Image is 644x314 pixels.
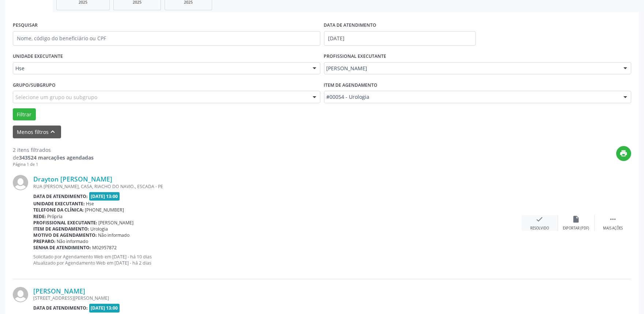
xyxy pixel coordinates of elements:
[13,126,61,138] button: Menos filtroskeyboard_arrow_up
[15,93,97,101] span: Selecione um grupo ou subgrupo
[19,154,94,161] strong: 343524 marcações agendadas
[89,304,120,312] span: [DATE] 13:00
[49,128,57,136] i: keyboard_arrow_up
[33,305,88,311] b: Data de atendimento:
[13,31,320,46] input: Nome, código do beneficiário ou CPF
[33,201,85,207] b: Unidade executante:
[33,244,91,251] b: Senha de atendimento:
[13,51,63,62] label: UNIDADE EXECUTANTE
[324,31,476,46] input: Selecione um intervalo
[13,154,94,161] div: de
[33,183,521,190] div: RUA [PERSON_NAME], CASA, RIACHO DO NAVIO., ESCADA - PE
[13,161,94,168] div: Página 1 de 1
[324,51,387,62] label: PROFISSIONAL EXECUTANTE
[33,175,112,183] a: Drayton [PERSON_NAME]
[609,215,617,223] i: 
[98,232,130,238] span: Não informado
[13,287,28,302] img: img
[616,146,631,161] button: print
[13,79,56,91] label: Grupo/Subgrupo
[33,238,56,244] b: Preparo:
[324,79,378,91] label: Item de agendamento
[93,244,117,251] span: M02957872
[86,201,94,207] span: Hse
[33,207,84,213] b: Telefone da clínica:
[89,192,120,201] span: [DATE] 13:00
[15,65,305,72] span: Hse
[33,254,521,266] p: Solicitado por Agendamento Web em [DATE] - há 10 dias Atualizado por Agendamento Web em [DATE] - ...
[33,220,97,226] b: Profissional executante:
[57,238,88,244] span: Não informado
[33,193,88,199] b: Data de atendimento:
[99,220,134,226] span: [PERSON_NAME]
[33,287,85,295] a: [PERSON_NAME]
[327,65,617,72] span: [PERSON_NAME]
[603,226,623,231] div: Mais ações
[33,232,97,238] b: Motivo de agendamento:
[13,20,38,31] label: PESQUISAR
[48,213,63,220] span: Própria
[13,146,94,154] div: 2 itens filtrados
[33,213,46,220] b: Rede:
[327,93,617,101] span: #00054 - Urologia
[563,226,590,231] div: Exportar (PDF)
[530,226,549,231] div: Resolvido
[572,215,580,223] i: insert_drive_file
[91,226,108,232] span: Urologia
[324,20,377,31] label: DATA DE ATENDIMENTO
[33,226,89,232] b: Item de agendamento:
[620,149,628,157] i: print
[13,108,36,121] button: Filtrar
[13,175,28,190] img: img
[85,207,124,213] span: [PHONE_NUMBER]
[33,295,521,301] div: [STREET_ADDRESS][PERSON_NAME]
[536,215,544,223] i: check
